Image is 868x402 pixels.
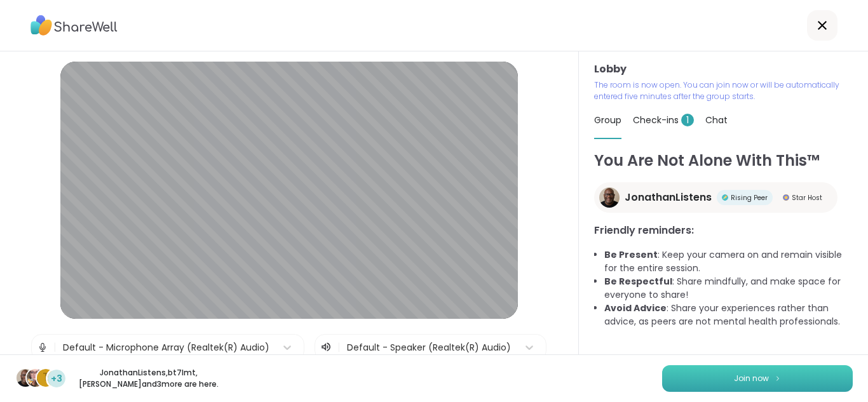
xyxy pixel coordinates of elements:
span: Star Host [792,193,822,203]
span: | [337,340,341,355]
span: JonathanListens [625,190,712,205]
b: Be Present [604,248,658,261]
span: 1 [681,114,694,126]
img: JonathanListens [599,187,620,208]
b: Be Respectful [604,275,672,288]
span: Group [594,114,621,126]
img: bt7lmt [27,369,44,387]
img: Star Host [783,194,789,201]
b: Avoid Advice [604,302,667,314]
span: Join now [734,373,769,384]
h3: Friendly reminders: [594,223,853,238]
li: : Share mindfully, and make space for everyone to share! [604,275,853,302]
li: : Share your experiences rather than advice, as peers are not mental health professionals. [604,302,853,328]
button: Join now [662,365,853,392]
img: ShareWell Logomark [774,375,782,382]
img: ShareWell Logo [31,11,118,40]
img: Microphone [37,335,48,360]
h3: Lobby [594,62,853,77]
span: | [53,335,57,360]
h1: You Are Not Alone With This™ [594,149,853,172]
span: t [43,370,49,386]
span: Chat [705,114,728,126]
p: JonathanListens , bt7lmt , [PERSON_NAME] and 3 more are here. [78,367,220,390]
div: Default - Microphone Array (Realtek(R) Audio) [63,341,269,354]
span: Check-ins [633,114,694,126]
span: Rising Peer [731,193,768,203]
a: JonathanListensJonathanListensRising PeerRising PeerStar HostStar Host [594,182,837,213]
img: JonathanListens [17,369,34,387]
span: +3 [51,372,62,385]
li: : Keep your camera on and remain visible for the entire session. [604,248,853,275]
p: The room is now open. You can join now or will be automatically entered five minutes after the gr... [594,79,853,102]
img: Rising Peer [722,194,728,201]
